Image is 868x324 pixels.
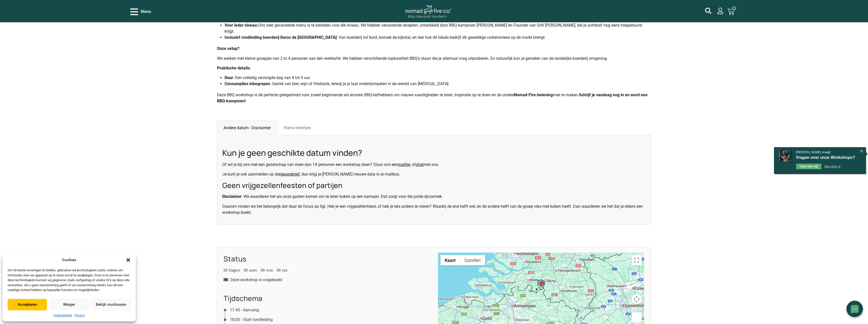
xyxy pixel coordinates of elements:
[222,171,646,177] p: Je kunt je ook aanmelden op de , dan krijg je [PERSON_NAME] nieuwe data in je mailbox.
[632,255,642,265] button: Weergave op volledig scherm aan- of uitzetten
[225,22,643,34] li: Ons zeer gevarieerde menu is te bereiden voor elk niveau. We hebben verassende recepten, ontwikke...
[460,255,485,265] button: Satellietbeelden tonen
[224,267,228,273] span: 00
[266,267,273,273] span: min
[717,8,724,14] a: mijn account
[225,75,233,80] strong: Duur
[244,267,248,273] span: 00
[225,23,258,28] strong: Voor ieder niveau:
[217,121,277,135] div: Andere datum - Disclaimer
[705,8,711,14] a: mijn account
[130,7,151,16] div: Open/Close Menu
[224,290,430,303] h3: Tijdschema
[222,148,646,158] h2: Kun je geen geschikte datum vinden?
[632,312,642,322] button: Sleep Pegman de kaart op om Street View te openen
[249,267,257,273] span: uren
[225,34,643,41] li: : Van boerderij tot bord, bezoek de kijkstal, en leer hoe dit lokale bedrijf dit geweldige varken...
[222,194,646,200] p: : We waarderen het als onze gasten komen om te leren koken op een kamado. Dat zorgt voor die juis...
[222,162,646,168] p: Of wil je bij ons met een gezelschap van meer dan 14 personen een workshop doen? Stuur ons een , ...
[224,255,430,263] h3: Status
[91,299,131,310] button: Bekijk voorkeuren
[49,299,89,310] button: Weiger
[514,92,553,97] strong: Nomad-Fire-beleving
[721,5,741,18] a: 0
[732,6,736,10] span: 0
[632,294,642,304] button: Bedieningsopties voor de kaartweergave
[222,203,646,216] p: Daarom vinden we het belangrijk dat daar de focus op ligt. Heb je een vrijgezellenfeest, of heb j...
[217,66,251,70] strong: Praktische details:
[279,172,300,177] a: nieuwsbrief
[222,194,242,199] strong: Disclaimer
[277,267,281,273] span: 00
[217,55,651,62] p: We werken met kleine groepjes van 2 to 4 personen aan één werktafel. We hebben verschillende topk...
[53,313,72,318] a: Cookiebeleid
[796,163,822,169] div: Chat met mij
[222,181,646,190] h3: Geen vrijgezellenfeesten of partijen
[141,9,151,15] span: Menu
[796,155,855,163] div: Vragen over onze Workshops?
[225,81,643,87] li: : Geniet van bier, wijn of frisdrank, terwijl je je laat onderdompelen in de wereld van [MEDICAL_...
[75,313,85,318] a: Privacy
[126,257,131,262] div: Dialog sluiten
[277,121,318,135] div: Kleine lettertjes
[398,162,410,167] a: mailtje
[774,147,868,177] div: Uitnodiging knop
[779,150,792,163] img: Chat uitnodiging
[62,257,76,263] div: Cookies
[225,35,337,40] strong: Inclusief rondleiding boerderij Duroc de [GEOGRAPHIC_DATA]
[261,267,265,273] span: 00
[8,299,47,310] button: Accepteren
[225,81,270,86] strong: Consumpties inbegrepen
[405,5,451,18] img: Nomad Logo
[217,46,239,51] strong: Onze setup?
[217,92,651,104] p: Deze BBQ workshop is dé perfecte gelegenheid voor zowel beginnende als ervaren BBQ-liefhebbers om...
[416,162,423,167] a: chat
[796,150,855,155] div: [PERSON_NAME] vraagt:
[823,163,842,169] div: Nee dank je
[282,267,288,273] span: sec
[225,75,643,81] li: : Een volledig verzorgde dag van 4 tot 5 uur.
[229,267,240,273] span: Dagen
[8,268,130,293] div: Om de beste ervaringen te bieden, gebruiken wij technologieën zoals cookies om informatie over uw...
[224,305,430,315] p: 17.45 - Aanvang
[440,255,460,265] button: Stratenkaart tonen
[224,277,430,283] p: Deze workshop is volgeboekt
